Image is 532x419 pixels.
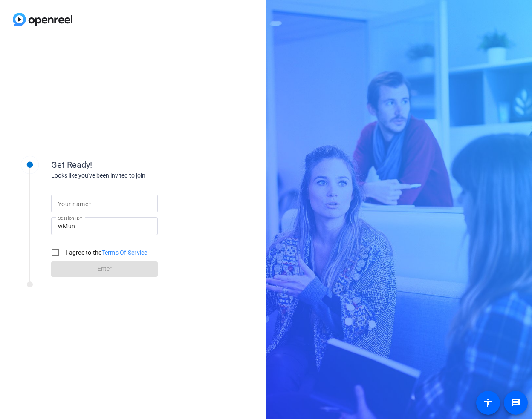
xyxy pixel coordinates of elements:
mat-label: Session ID [58,215,80,221]
mat-icon: accessibility [483,398,493,408]
mat-icon: message [511,398,521,408]
div: Get Ready! [51,158,222,171]
div: Looks like you've been invited to join [51,171,222,180]
mat-label: Your name [58,201,88,207]
a: Terms Of Service [102,249,147,256]
label: I agree to the [64,248,147,257]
